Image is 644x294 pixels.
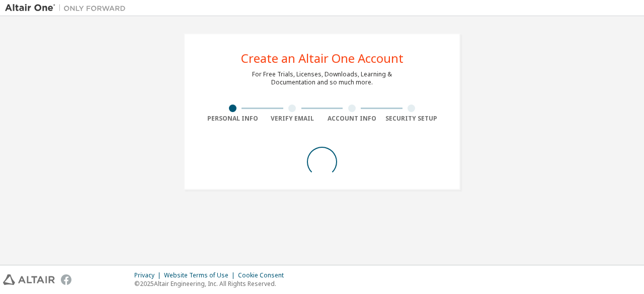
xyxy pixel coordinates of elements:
img: facebook.svg [61,274,71,285]
img: altair_logo.svg [3,274,55,285]
div: Cookie Consent [238,271,290,279]
div: Security Setup [382,115,442,123]
div: For Free Trials, Licenses, Downloads, Learning & Documentation and so much more. [252,70,392,86]
p: © 2025 Altair Engineering, Inc. All Rights Reserved. [134,279,290,288]
div: Verify Email [263,115,323,123]
div: Privacy [134,271,164,279]
div: Create an Altair One Account [241,52,404,64]
div: Website Terms of Use [164,271,238,279]
img: Altair One [5,3,131,13]
div: Account Info [322,115,382,123]
div: Personal Info [203,115,263,123]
